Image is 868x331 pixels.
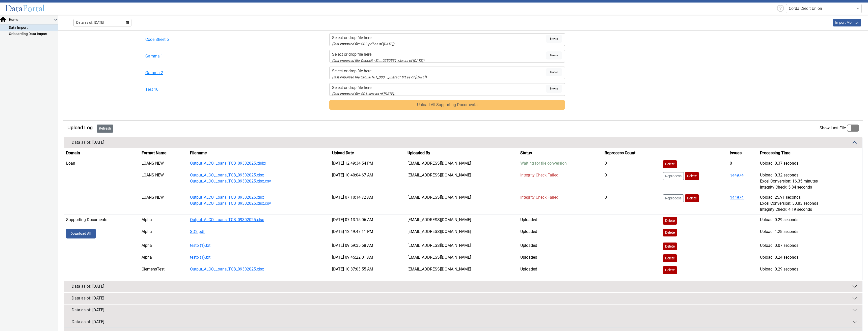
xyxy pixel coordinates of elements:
div: Integrity Check: 5.84 seconds [760,184,860,190]
span: Integrity Check Failed [520,173,558,177]
button: Delete [663,160,677,168]
td: ClemensTest [140,264,188,276]
div: Excel Conversion: 30.83 seconds [760,200,860,206]
th: Processing Time [758,148,862,158]
small: SD1.xlsx [332,92,395,96]
td: [DATE] 10:37:03:55 AM [330,264,405,276]
a: Output_ALCO_Loans_TCB_09302025.xlsx [190,217,264,222]
div: Excel Conversion: 16.35 minutes [760,178,860,184]
span: Browse [546,68,562,76]
td: 0 [728,158,758,170]
button: Data as of: [DATE] [64,316,862,327]
span: Portal [23,3,45,14]
span: Uploaded [520,217,537,222]
th: Reprocess Count [603,148,661,158]
td: [DATE] 07:13:15:06 AM [330,215,405,227]
th: Issues [728,148,758,158]
td: [DATE] 10:40:04:67 AM [330,170,405,192]
span: Browse [546,35,562,43]
td: [EMAIL_ADDRESS][DOMAIN_NAME] [405,227,519,240]
div: Help [775,4,786,14]
small: SD2.pdf [332,42,394,46]
td: Alpha [140,227,188,240]
button: Data as of: [DATE] [64,293,862,304]
td: LOANS NEW [140,170,188,192]
div: Select or drop file here [332,68,546,74]
div: Upload: 25.91 seconds [760,194,860,200]
td: [EMAIL_ADDRESS][DOMAIN_NAME] [405,240,519,252]
div: Select or drop file here [332,85,546,91]
button: Delete [663,243,677,250]
td: Alpha [140,240,188,252]
button: Gamma 1 [145,53,261,59]
span: Browse [546,85,562,93]
button: 144974 [730,194,744,201]
span: Data as of: [DATE] [76,20,104,25]
a: Output_ALCO_Loans_TCB_09302025.xlsx.csv [190,179,271,184]
button: Test 10 [145,86,261,93]
td: LOANS NEW [140,158,188,170]
td: 0 [603,170,661,192]
a: Download All [66,229,96,238]
td: [EMAIL_ADDRESS][DOMAIN_NAME] [405,264,519,276]
a: testb (1).txt [190,255,210,260]
button: Reprocess [663,172,684,180]
div: Data as of: [DATE] [72,319,104,325]
a: Output_ALCO_Loans_TCB_09302025.xlsbx [190,161,266,166]
button: Delete [663,217,677,225]
a: SD2.pdf [190,229,205,234]
button: Delete [685,172,699,180]
span: Uploaded [520,229,537,234]
div: Upload: 1.28 seconds [760,229,860,235]
div: Upload: 0.29 seconds [760,217,860,223]
button: Delete [685,194,699,202]
span: Integrity Check Failed [520,195,558,200]
button: 144974 [730,172,744,179]
td: Alpha [140,215,188,227]
td: 0 [603,158,661,170]
th: Uploaded By [405,148,519,158]
div: Upload: 0.07 seconds [760,243,860,249]
a: Output_ALCO_Loans_TCB_09302025.xlsx [190,173,264,177]
div: Integrity Check: 4.19 seconds [760,206,860,213]
button: Reprocess [663,194,684,202]
div: Data as of: [DATE] [72,283,104,289]
span: Uploaded [520,255,537,260]
button: Delete [663,254,677,262]
td: [EMAIL_ADDRESS][DOMAIN_NAME] [405,192,519,215]
th: Format Name [140,148,188,158]
table: History [64,148,862,276]
td: [EMAIL_ADDRESS][DOMAIN_NAME] [405,170,519,192]
span: Home [8,17,54,22]
div: Upload: 0.29 seconds [760,266,860,272]
td: [EMAIL_ADDRESS][DOMAIN_NAME] [405,158,519,170]
a: testb (1).txt [190,243,210,248]
div: Upload: 0.37 seconds [760,160,860,166]
span: Waiting for file conversion [520,161,567,166]
span: Browse [546,51,562,59]
small: 20250101_083047_000.Darling_Consulting_Share_Detail_Extract.txt [332,75,427,79]
button: Code Sheet 5 [145,37,261,43]
label: Show Last File [820,125,859,132]
td: [DATE] 09:45:22:01 AM [330,252,405,264]
td: Supporting Documents [64,215,140,227]
div: Upload: 0.24 seconds [760,254,860,260]
div: Upload: 0.32 seconds [760,172,860,178]
td: Alpha [140,252,188,264]
a: Output_ALCO_Loans_TCB_09302025.xlsx [190,195,264,200]
a: Output_ALCO_Loans_TCB_09302025.xlsx [190,267,264,272]
th: Status [518,148,603,158]
button: Data as of: [DATE] [64,281,862,292]
td: [EMAIL_ADDRESS][DOMAIN_NAME] [405,252,519,264]
th: Filename [188,148,330,158]
button: Gamma 2 [145,70,261,76]
td: LOANS NEW [140,192,188,215]
span: Data [5,3,23,14]
h5: Upload Log [67,125,93,131]
a: Output_ALCO_Loans_TCB_09302025.xlsx.csv [190,201,271,206]
div: Select or drop file here [332,51,546,57]
div: Select or drop file here [332,35,546,41]
app-toggle-switch: Enable this to show only the last file loaded [820,125,859,133]
td: [EMAIL_ADDRESS][DOMAIN_NAME] [405,215,519,227]
button: Delete [663,266,677,274]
